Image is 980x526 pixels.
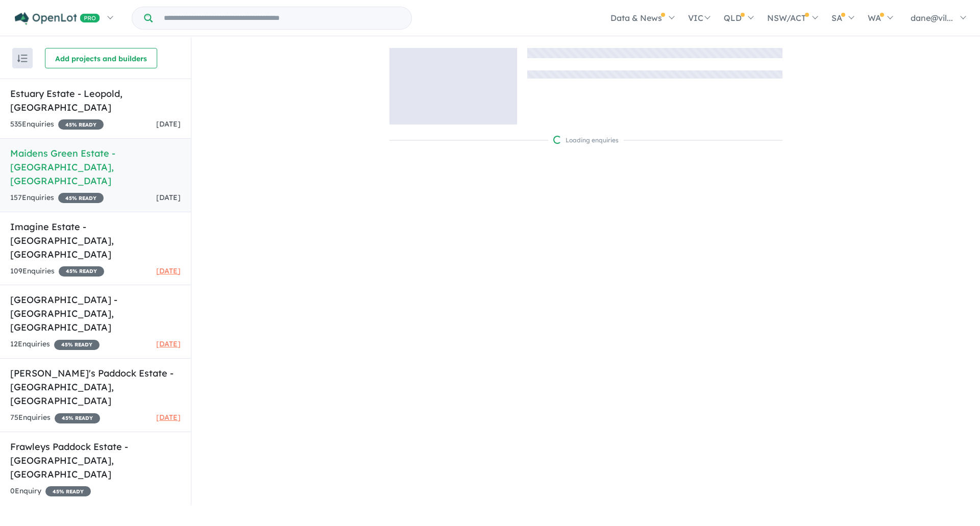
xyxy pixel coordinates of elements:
[10,485,91,497] div: 0 Enquir y
[911,13,953,23] span: dane@vil...
[10,293,181,334] h5: [GEOGRAPHIC_DATA] - [GEOGRAPHIC_DATA] , [GEOGRAPHIC_DATA]
[55,413,100,423] span: 45 % READY
[10,265,104,278] div: 109 Enquir ies
[54,340,100,350] span: 45 % READY
[10,412,100,424] div: 75 Enquir ies
[10,338,100,350] div: 12 Enquir ies
[10,440,181,481] h5: Frawleys Paddock Estate - [GEOGRAPHIC_DATA] , [GEOGRAPHIC_DATA]
[10,118,104,131] div: 535 Enquir ies
[156,339,181,348] span: [DATE]
[15,12,100,25] img: Openlot PRO Logo White
[553,135,619,145] div: Loading enquiries
[58,119,104,130] span: 45 % READY
[59,266,104,277] span: 45 % READY
[156,413,181,422] span: [DATE]
[45,48,157,68] button: Add projects and builders
[156,119,181,129] span: [DATE]
[45,486,91,496] span: 45 % READY
[156,193,181,202] span: [DATE]
[156,266,181,275] span: [DATE]
[58,193,104,203] span: 45 % READY
[10,87,181,114] h5: Estuary Estate - Leopold , [GEOGRAPHIC_DATA]
[10,146,181,188] h5: Maidens Green Estate - [GEOGRAPHIC_DATA] , [GEOGRAPHIC_DATA]
[17,55,28,62] img: sort.svg
[155,7,409,29] input: Try estate name, suburb, builder or developer
[10,220,181,261] h5: Imagine Estate - [GEOGRAPHIC_DATA] , [GEOGRAPHIC_DATA]
[10,366,181,408] h5: [PERSON_NAME]'s Paddock Estate - [GEOGRAPHIC_DATA] , [GEOGRAPHIC_DATA]
[10,192,104,204] div: 157 Enquir ies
